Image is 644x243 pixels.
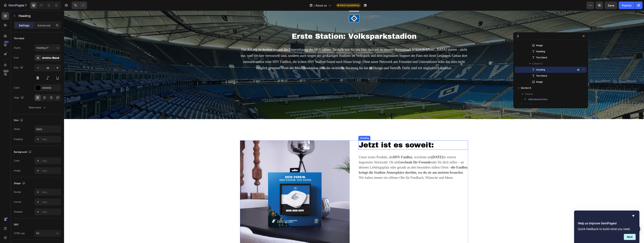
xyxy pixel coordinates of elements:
span: H2 [36,232,39,235]
div: Add... [42,210,60,214]
button: Save [605,2,617,9]
div: Font [14,56,19,59]
div: Color [14,86,20,89]
p: Unser erstes Produkt, die , erscheint am in vorerst begrenzter Stückzahl. Ob als oder für dich se... [295,144,404,165]
p: 7 [25,3,27,8]
span: / [314,3,315,7]
div: Undo/Redo [72,2,87,9]
div: Corner [14,200,21,204]
div: Beta [3,70,9,73]
div: Background [14,150,32,155]
div: Add... [42,191,60,194]
div: SEO [14,223,18,226]
div: Size [14,65,24,70]
p: Von Anfang an durften wir auf die Unterstützung des HSV zählen. Deshalb war für uns klar, dass wi... [176,36,404,67]
button: Show more [14,104,61,111]
span: Save [608,4,614,7]
div: Publish [622,3,631,7]
button: Hide survey [631,214,636,218]
button: Add element here [522,97,549,102]
div: Width [14,127,20,131]
span: Add element here [528,98,547,101]
p: Quick feedback to build what you need. [578,227,636,231]
span: Heading [536,68,545,72]
span: Need republishing [340,4,359,7]
button: Next question [624,234,636,240]
span: Image [536,44,543,47]
button: Heading 2* [34,44,61,51]
div: Add... [42,159,60,163]
div: HTML tag [14,232,25,235]
span: Image [536,80,543,84]
span: Column [525,92,533,96]
iframe: Design area [64,11,644,243]
div: Image [14,169,21,172]
p: Settings [19,23,29,27]
div: Shadow [14,210,23,214]
span: About us [315,3,327,7]
div: Show more [29,106,46,109]
strong: [DATE] [368,145,379,148]
div: 450 [4,40,9,44]
p: Advanced [37,23,50,27]
div: Border [14,190,21,194]
div: Size [14,118,24,123]
p: Heading [18,13,59,18]
strong: HSV FanBox [329,145,348,148]
span: Text block [536,56,547,59]
div: Add... [42,169,60,173]
button: 7 [2,2,28,9]
div: Heading [295,126,306,129]
button: H2 [34,230,61,237]
div: Add... [42,200,60,204]
span: Heading [536,50,545,53]
h2: Erste Station: Volksparkstadion [176,21,404,31]
input: Auto [35,126,61,133]
p: Wir haben immer ein offenes Ohr für Feedback, Wünsche und Ideen: [295,165,404,175]
div: Help us improve GemPages! [578,214,636,240]
span: Heading 2* [36,46,48,50]
div: Align [14,95,25,100]
h2: Help us improve GemPages! [578,221,636,226]
div: Padding [14,138,23,141]
span: Column 2 [532,62,543,66]
div: Text style [14,37,24,40]
div: Color [14,159,20,162]
div: Archivo Black [42,56,60,60]
h2: Jetzt ist es soweit: [294,130,404,139]
div: Add... [42,138,60,141]
span: Section 6 [521,86,531,90]
button: Publish [619,2,635,9]
div: Styles [14,46,21,50]
span: Text block [536,74,547,78]
div: 000000 [42,86,60,90]
strong: Geschenk für Freunde [334,150,367,154]
span: Section 7 [521,103,531,107]
div: Shape [14,181,26,186]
